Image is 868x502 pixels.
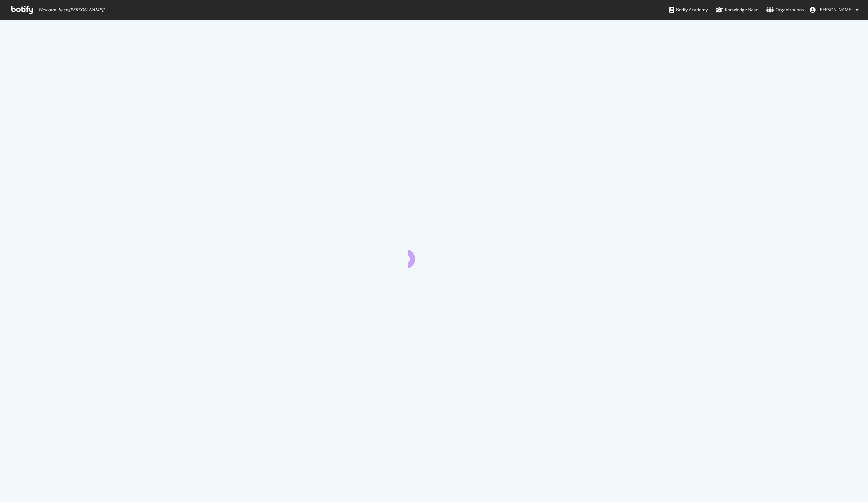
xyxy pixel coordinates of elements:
[818,7,853,13] span: Thowfeeq Mustafa
[408,242,460,268] div: animation
[669,6,708,13] div: Botify Academy
[716,6,758,13] div: Knowledge Base
[38,7,104,13] span: Welcome back, [PERSON_NAME] !
[766,6,804,13] div: Organizations
[804,4,864,16] button: [PERSON_NAME]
